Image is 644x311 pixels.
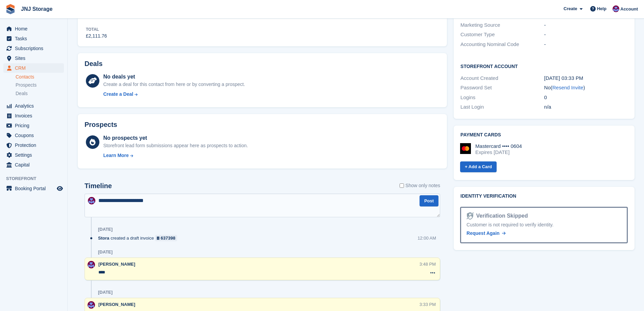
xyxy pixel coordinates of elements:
div: Account Created [460,74,544,82]
div: Last Login [460,103,544,111]
div: - [544,21,628,29]
div: Customer Type [460,31,544,39]
span: Analytics [15,101,55,111]
div: 0 [544,94,628,102]
div: Create a deal for this contact from here or by converting a prospect. [103,81,245,88]
a: menu [3,121,64,130]
span: Coupons [15,131,55,140]
h2: Storefront Account [460,63,628,69]
span: ( ) [551,85,585,90]
a: menu [3,44,64,53]
div: Create a Deal [103,91,133,98]
div: Accounting Nominal Code [460,41,544,48]
div: Verification Skipped [474,212,528,220]
img: Identity Verification Ready [467,212,473,220]
span: Home [15,24,55,34]
div: Mastercard •••• 0604 [475,143,522,149]
span: Settings [15,150,55,160]
h2: Identity verification [460,194,628,199]
div: 637398 [161,235,175,241]
a: Preview store [56,184,64,193]
label: Show only notes [400,182,440,189]
a: menu [3,160,64,170]
span: Account [620,6,638,13]
span: CRM [15,63,55,73]
span: Request Again [467,230,500,236]
img: Jonathan Scrase [88,301,95,309]
div: - [544,41,628,48]
h2: Timeline [85,182,112,190]
span: Storefront [6,175,67,182]
a: Learn More [103,152,248,159]
a: Resend Invite [552,85,583,90]
a: menu [3,184,64,193]
span: Stora [98,235,109,241]
a: Create a Deal [103,91,245,98]
span: [PERSON_NAME] [98,262,135,267]
img: Jonathan Scrase [88,197,95,204]
div: Learn More [103,152,128,159]
span: Subscriptions [15,44,55,53]
div: No deals yet [103,73,245,81]
a: menu [3,53,64,63]
span: Capital [15,160,55,170]
a: + Add a Card [460,161,497,173]
span: Invoices [15,111,55,120]
span: Deals [16,90,28,97]
a: menu [3,140,64,150]
span: Booking Portal [15,184,55,193]
a: menu [3,131,64,140]
h2: Prospects [85,121,117,129]
a: menu [3,101,64,111]
img: Mastercard Logo [460,143,471,154]
a: menu [3,63,64,73]
div: 3:48 PM [420,261,436,267]
img: stora-icon-8386f47178a22dfd0bd8f6a31ec36ba5ce8667c1dd55bd0f319d3a0aa187defe.svg [5,4,16,14]
div: Marketing Source [460,21,544,29]
input: Show only notes [400,182,404,189]
a: Request Again [467,230,506,237]
div: [DATE] [98,290,113,295]
span: [PERSON_NAME] [98,302,135,307]
span: Pricing [15,121,55,130]
div: created a draft invoice [98,235,181,241]
div: £2,111.76 [86,32,107,40]
a: Prospects [16,82,64,89]
span: Sites [15,53,55,63]
div: Expires [DATE] [475,149,522,155]
span: Tasks [15,34,55,43]
button: Post [420,195,438,206]
div: [DATE] [98,227,113,232]
a: menu [3,24,64,34]
img: Jonathan Scrase [613,5,619,12]
div: 12:00 AM [418,235,436,241]
span: Create [564,5,577,12]
span: Help [597,5,606,12]
div: Customer is not required to verify identity. [467,221,621,228]
div: No [544,84,628,92]
div: Storefront lead form submissions appear here as prospects to action. [103,142,248,149]
div: - [544,31,628,39]
a: Contacts [16,74,64,80]
h2: Payment cards [460,132,628,138]
span: Protection [15,140,55,150]
div: n/a [544,103,628,111]
div: No prospects yet [103,134,248,142]
div: 3:33 PM [420,301,436,308]
div: Logins [460,94,544,102]
a: Deals [16,90,64,97]
img: Jonathan Scrase [88,261,95,268]
div: Total [86,26,107,32]
div: Password Set [460,84,544,92]
h2: Deals [85,60,102,68]
div: [DATE] [98,249,113,255]
a: menu [3,111,64,120]
a: 637398 [155,235,177,241]
a: menu [3,34,64,43]
span: Prospects [16,82,37,88]
div: [DATE] 03:33 PM [544,74,628,82]
a: menu [3,150,64,160]
a: JNJ Storage [18,3,55,15]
